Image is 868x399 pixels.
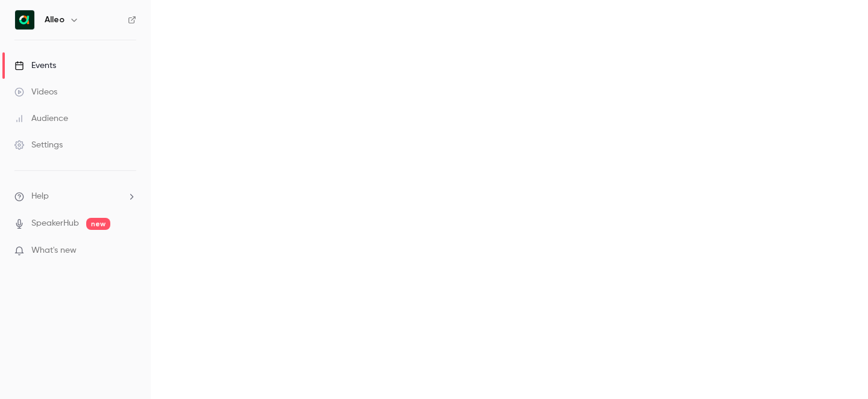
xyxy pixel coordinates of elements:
div: Events [14,60,56,72]
a: SpeakerHub [31,217,79,230]
div: Videos [14,86,57,98]
span: What's new [31,244,77,257]
span: Help [31,190,49,203]
span: new [86,218,110,230]
img: Alleo [15,10,34,29]
div: Settings [14,139,63,151]
div: Audience [14,113,68,125]
li: help-dropdown-opener [14,190,136,203]
h6: Alleo [45,14,64,26]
